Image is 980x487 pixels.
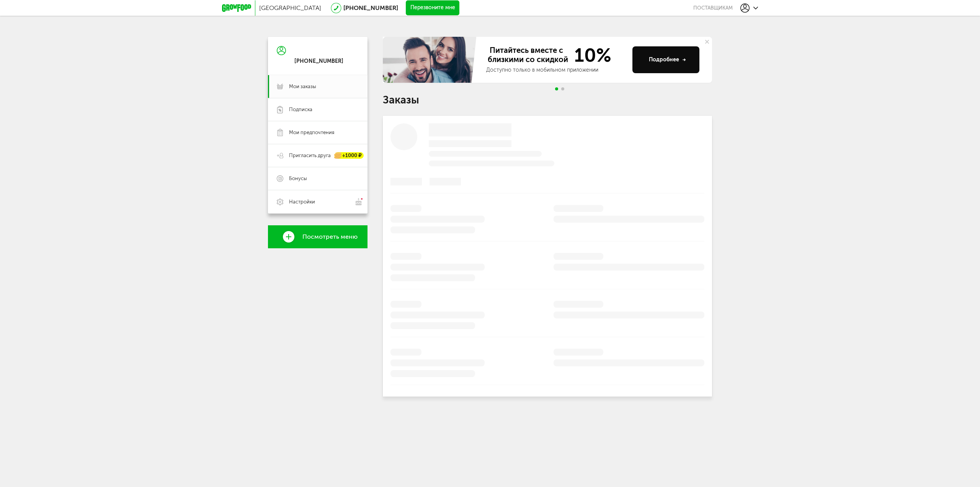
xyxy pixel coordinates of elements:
a: Бонусы [268,167,367,190]
span: Подписка [289,106,312,113]
a: Мои заказы [268,75,367,98]
div: Доступно только в мобильном приложении [486,66,626,74]
div: +1000 ₽ [335,152,364,159]
button: Подробнее [632,46,699,73]
span: Пригласить друга [289,152,331,159]
button: Перезвоните мне [406,0,459,16]
a: Подписка [268,98,367,121]
a: Мои предпочтения [268,121,367,144]
span: Мои заказы [289,83,316,90]
span: Посмотреть меню [302,233,358,240]
span: Go to slide 1 [555,87,558,90]
span: Бонусы [289,175,307,182]
a: Пригласить друга +1000 ₽ [268,144,367,167]
h1: Заказы [383,95,712,105]
span: 10% [570,46,611,65]
span: [GEOGRAPHIC_DATA] [259,4,321,11]
span: Питайтесь вместе с близкими со скидкой [486,46,570,65]
a: Настройки [268,190,367,213]
a: [PHONE_NUMBER] [343,4,398,11]
span: Мои предпочтения [289,129,334,136]
img: family-banner.579af9d.jpg [383,37,479,83]
span: Настройки [289,198,315,205]
div: [PHONE_NUMBER] [294,58,343,65]
span: Go to slide 2 [561,87,564,90]
a: Посмотреть меню [268,225,367,248]
div: Подробнее [649,56,686,64]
